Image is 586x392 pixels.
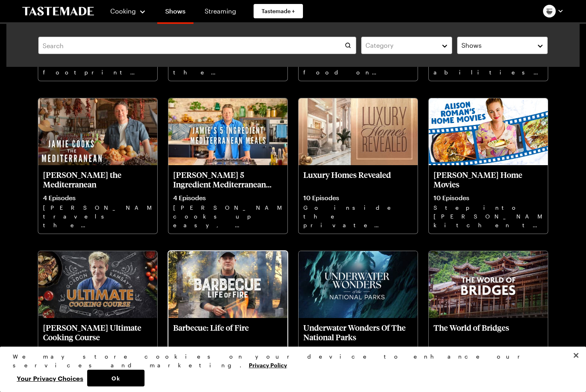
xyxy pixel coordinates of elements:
input: Search [38,37,356,54]
p: Go inside the private mansions of the Hollywood elite & Tech Billionaires to see how the other ha... [303,203,413,229]
button: Cooking [110,2,146,21]
a: The World of BridgesThe World of Bridges4 EpisodesExploring unique and amazing bridges from aroun... [429,251,548,386]
img: Jamie Oliver Cooks the Mediterranean [38,98,157,165]
a: Tastemade + [254,4,303,18]
img: Barbecue: Life of Fire [168,251,287,318]
p: Luxury Homes Revealed [303,170,413,189]
span: Tastemade + [262,7,295,15]
button: Category [361,37,452,54]
a: Underwater Wonders Of The National ParksUnderwater Wonders Of The National Parks2 EpisodesUS Nati... [299,251,418,386]
button: Profile picture [543,5,564,18]
a: Alison Roman's Home Movies[PERSON_NAME] Home Movies10 EpisodesStep into [PERSON_NAME] kitchen to ... [429,98,548,234]
img: Profile picture [543,5,556,18]
button: Shows [457,37,548,54]
button: Your Privacy Choices [13,370,87,386]
a: Jamie Oliver's 5 Ingredient Mediterranean Meals[PERSON_NAME] 5 Ingredient Mediterranean Meals4 Ep... [168,98,287,234]
img: Luxury Homes Revealed [299,98,418,165]
a: Gordon Ramsay's Ultimate Cooking Course[PERSON_NAME] Ultimate Cooking Course10 Episodes[PERSON_NA... [38,251,157,386]
div: We may store cookies on your device to enhance our services and marketing. [13,352,566,370]
p: Barbecue: Life of Fire [173,323,283,342]
div: Category [365,41,436,50]
a: Luxury Homes RevealedLuxury Homes Revealed10 EpisodesGo inside the private mansions of the Hollyw... [299,98,418,234]
p: [PERSON_NAME] 5 Ingredient Mediterranean Meals [173,170,283,189]
p: [PERSON_NAME] travels the Mediterranean to soak up inspiration for delicious new recipes. [43,203,152,229]
img: The World of Bridges [429,251,548,318]
p: 10 Episodes [434,194,543,202]
p: [PERSON_NAME] cooks up easy, delicious & accessible meals using just five ingredients. [173,203,283,229]
a: Barbecue: Life of FireBarbecue: Life of Fire20 EpisodesLegendary pitmaster [PERSON_NAME] takes us... [168,251,287,386]
p: 10 Episodes [303,194,413,202]
span: Cooking [110,7,136,15]
button: Close [567,347,585,364]
p: The World of Bridges [434,323,543,342]
p: Step into [PERSON_NAME] kitchen to discover vibrant, approachable dishes paired with her signatur... [434,203,543,229]
p: [PERSON_NAME] Home Movies [434,170,543,189]
p: [PERSON_NAME] Ultimate Cooking Course [43,323,152,342]
a: More information about your privacy, opens in a new tab [249,361,287,369]
img: Jamie Oliver's 5 Ingredient Mediterranean Meals [168,98,287,165]
div: Privacy [13,352,566,386]
img: Alison Roman's Home Movies [429,98,548,165]
a: Jamie Oliver Cooks the Mediterranean[PERSON_NAME] the Mediterranean4 Episodes[PERSON_NAME] travel... [38,98,157,234]
p: [PERSON_NAME] the Mediterranean [43,170,152,189]
p: Underwater Wonders Of The National Parks [303,323,413,342]
a: Shows [157,2,193,24]
img: Underwater Wonders Of The National Parks [299,251,418,318]
button: Ok [87,370,145,386]
p: 4 Episodes [173,194,283,202]
span: Shows [461,41,482,50]
a: To Tastemade Home Page [22,7,94,16]
img: Gordon Ramsay's Ultimate Cooking Course [38,251,157,318]
p: 4 Episodes [43,194,152,202]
